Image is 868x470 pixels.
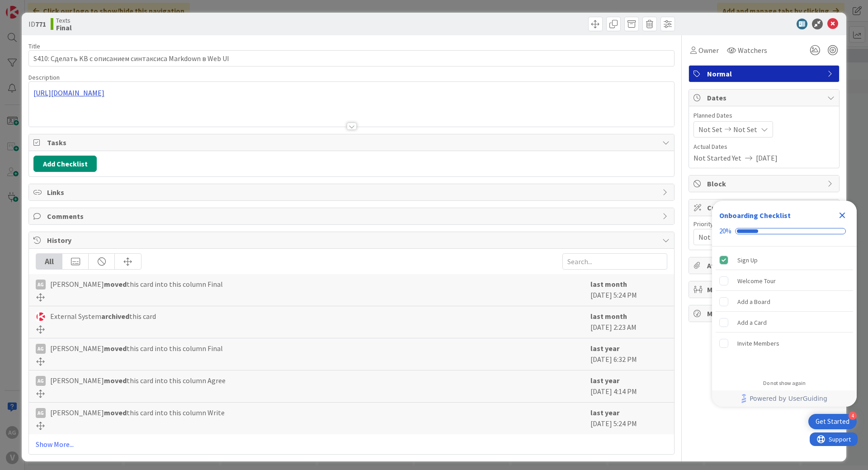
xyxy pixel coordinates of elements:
span: Block [707,178,823,189]
b: last year [590,376,619,385]
div: Footer [712,390,857,407]
div: Invite Members is incomplete. [716,333,853,353]
span: Not Started Yet [693,152,741,163]
span: Mirrors [707,284,823,295]
div: Sign Up is complete. [716,250,853,270]
span: Tasks [47,137,658,148]
span: Powered by UserGuiding [750,393,827,404]
span: Custom Fields [707,202,823,213]
input: Search... [562,253,667,270]
span: Comments [47,211,658,222]
b: 771 [35,19,46,28]
div: Close Checklist [835,208,849,223]
span: Dates [707,92,823,103]
div: Welcome Tour [737,275,776,286]
div: AG [36,408,46,418]
div: Sign Up [737,255,758,266]
div: [DATE] 4:14 PM [590,375,667,398]
span: Description [28,73,60,81]
div: AG [36,376,46,386]
b: last year [590,344,619,353]
div: [DATE] 2:23 AM [590,311,667,333]
img: ES [36,312,46,322]
span: Normal [707,68,823,79]
div: [DATE] 5:24 PM [590,279,667,301]
div: Onboarding Checklist [719,210,791,221]
div: Open Get Started checklist, remaining modules: 4 [808,414,857,429]
a: Powered by UserGuiding [717,390,852,407]
div: Invite Members [737,338,779,349]
span: Actual Dates [693,142,835,152]
button: Add Checklist [33,156,97,172]
span: Not Set [698,124,722,135]
div: Welcome Tour is incomplete. [716,271,853,291]
div: 4 [849,412,857,420]
span: ID [28,19,46,29]
div: Priority [693,221,835,227]
span: [PERSON_NAME] this card into this column Write [50,407,225,418]
span: Planned Dates [693,111,835,120]
b: last month [590,280,627,289]
div: Add a Card [737,317,767,328]
span: Texts [56,17,72,24]
span: Watchers [738,45,767,56]
label: Title [28,42,40,50]
div: Checklist progress: 20% [719,227,849,235]
b: last month [590,312,627,321]
div: Get Started [816,417,849,426]
span: [PERSON_NAME] this card into this column Final [50,279,223,290]
div: AG [36,280,46,290]
div: Add a Board [737,296,770,307]
span: Owner [698,45,719,56]
span: Not Set [698,231,814,243]
a: [URL][DOMAIN_NAME] [33,88,104,97]
span: [DATE] [756,152,778,163]
span: Attachments [707,260,823,271]
span: Not Set [733,124,757,135]
div: AG [36,344,46,354]
div: [DATE] 5:24 PM [590,407,667,430]
b: Final [56,24,72,31]
span: [PERSON_NAME] this card into this column Agree [50,375,226,386]
b: moved [104,408,127,417]
a: Show More... [36,439,667,450]
div: Add a Card is incomplete. [716,313,853,332]
span: [PERSON_NAME] this card into this column Final [50,343,223,354]
b: moved [104,344,127,353]
span: Metrics [707,308,823,319]
input: type card name here... [28,50,675,66]
span: Links [47,187,658,198]
span: External System this card [50,311,156,322]
span: History [47,235,658,246]
div: All [36,254,62,269]
div: 20% [719,227,731,235]
b: last year [590,408,619,417]
div: Do not show again [763,380,806,387]
div: Add a Board is incomplete. [716,292,853,312]
div: Checklist Container [712,201,857,407]
div: Checklist items [712,247,857,374]
div: [DATE] 6:32 PM [590,343,667,366]
b: moved [104,280,127,289]
b: moved [104,376,127,385]
b: archived [101,312,129,321]
span: Support [19,1,41,12]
